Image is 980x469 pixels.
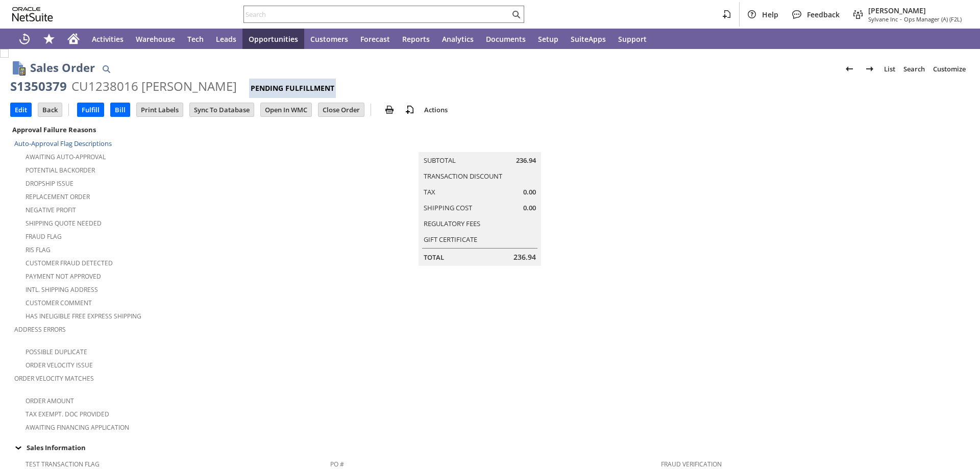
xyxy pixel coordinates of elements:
[424,156,456,165] a: Subtotal
[37,29,61,49] div: Shortcuts
[396,29,436,49] a: Reports
[181,29,210,49] a: Tech
[807,10,840,19] span: Feedback
[330,460,344,468] a: PO #
[100,63,112,75] img: Quick Find
[137,103,183,116] input: Print Labels
[402,34,430,44] span: Reports
[26,410,109,418] a: Tax Exempt. Doc Provided
[513,252,536,262] span: 236.94
[244,8,510,20] input: Search
[26,423,129,432] a: Awaiting Financing Application
[424,203,472,212] a: Shipping Cost
[26,285,98,294] a: Intl. Shipping Address
[187,34,204,44] span: Tech
[61,29,86,49] a: Home
[900,15,902,23] span: -
[10,441,966,454] div: Sales Information
[92,34,124,44] span: Activities
[26,348,87,356] a: Possible Duplicate
[420,105,452,114] a: Actions
[210,29,242,49] a: Leads
[612,29,653,49] a: Support
[12,7,53,21] svg: logo
[904,15,962,23] span: Ops Manager (A) (F2L)
[14,325,66,334] a: Address Errors
[661,460,722,468] a: Fraud Verification
[67,33,80,45] svg: Home
[532,29,565,49] a: Setup
[843,63,855,75] img: Previous
[424,235,477,244] a: Gift Certificate
[880,61,899,77] a: List
[43,33,55,45] svg: Shortcuts
[18,33,31,45] svg: Recent Records
[383,104,396,116] img: print.svg
[436,29,480,49] a: Analytics
[404,104,416,116] img: add-record.svg
[261,103,311,116] input: Open In WMC
[26,312,141,320] a: Has Ineligible Free Express Shipping
[424,253,444,262] a: Total
[510,8,522,20] svg: Search
[26,192,90,201] a: Replacement Order
[111,103,130,116] input: Bill
[424,171,502,181] a: Transaction Discount
[571,34,606,44] span: SuiteApps
[14,139,112,148] a: Auto-Approval Flag Descriptions
[538,34,558,44] span: Setup
[26,460,100,468] a: Test Transaction Flag
[38,103,62,116] input: Back
[14,374,94,383] a: Order Velocity Matches
[419,136,541,152] caption: Summary
[304,29,354,49] a: Customers
[26,219,102,228] a: Shipping Quote Needed
[26,206,76,214] a: Negative Profit
[130,29,181,49] a: Warehouse
[424,187,435,196] a: Tax
[11,103,31,116] input: Edit
[26,245,51,254] a: RIS flag
[424,219,480,228] a: Regulatory Fees
[360,34,390,44] span: Forecast
[523,187,536,197] span: 0.00
[899,61,929,77] a: Search
[864,63,876,75] img: Next
[523,203,536,213] span: 0.00
[242,29,304,49] a: Opportunities
[868,6,962,15] span: [PERSON_NAME]
[486,34,526,44] span: Documents
[249,79,336,98] div: Pending Fulfillment
[26,232,62,241] a: Fraud Flag
[10,123,326,136] div: Approval Failure Reasons
[26,179,73,188] a: Dropship Issue
[26,361,93,369] a: Order Velocity Issue
[190,103,254,116] input: Sync To Database
[762,10,778,19] span: Help
[516,156,536,165] span: 236.94
[442,34,474,44] span: Analytics
[26,259,113,267] a: Customer Fraud Detected
[929,61,970,77] a: Customize
[26,397,74,405] a: Order Amount
[26,299,92,307] a: Customer Comment
[26,272,101,281] a: Payment not approved
[78,103,104,116] input: Fulfill
[565,29,612,49] a: SuiteApps
[618,34,647,44] span: Support
[868,15,898,23] span: Sylvane Inc
[354,29,396,49] a: Forecast
[310,34,348,44] span: Customers
[249,34,298,44] span: Opportunities
[136,34,175,44] span: Warehouse
[26,166,95,175] a: Potential Backorder
[216,34,236,44] span: Leads
[10,441,970,454] td: Sales Information
[30,59,95,76] h1: Sales Order
[10,78,67,94] div: S1350379
[318,103,364,116] input: Close Order
[12,29,37,49] a: Recent Records
[71,78,237,94] div: CU1238016 [PERSON_NAME]
[86,29,130,49] a: Activities
[480,29,532,49] a: Documents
